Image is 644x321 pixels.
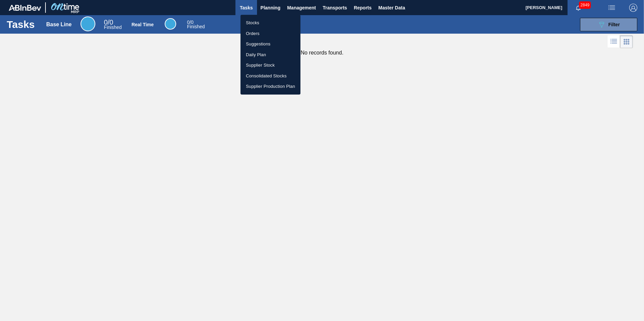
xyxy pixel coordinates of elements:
a: Supplier Stock [240,60,300,71]
a: Orders [240,28,300,39]
a: Stocks [240,17,300,28]
a: Supplier Production Plan [240,81,300,92]
a: Suggestions [240,39,300,49]
a: Consolidated Stocks [240,71,300,81]
a: Daily Plan [240,49,300,60]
